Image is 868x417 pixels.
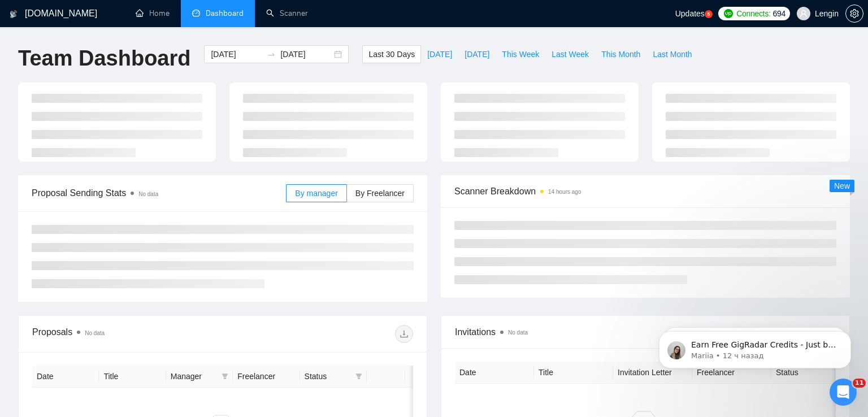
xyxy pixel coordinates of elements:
button: Last Month [646,45,698,63]
text: 5 [708,12,710,17]
span: Last 30 Days [368,48,415,60]
span: Status [305,370,351,383]
span: dashboard [192,9,200,17]
h1: Team Dashboard [18,45,190,72]
span: filter [222,373,228,380]
iframe: Intercom notifications сообщение [642,307,868,386]
span: By Freelancer [355,189,405,198]
span: user [800,10,808,18]
span: [DATE] [465,48,489,60]
span: Updates [675,9,705,18]
img: logo [10,5,18,23]
span: No data [508,329,528,336]
button: This Week [496,45,545,63]
span: 694 [772,7,785,20]
span: filter [355,373,362,380]
span: Proposal Sending Stats [32,186,286,200]
input: End date [280,48,332,60]
span: New [834,181,850,190]
input: Start date [211,48,262,60]
span: swap-right [267,50,276,59]
span: Dashboard [206,8,244,18]
span: Scanner Breakdown [454,184,836,198]
a: homeHome [136,8,170,18]
span: By manager [295,189,337,198]
span: Manager [171,370,217,383]
span: Invitations [455,325,836,339]
th: Date [32,366,99,388]
button: Last Week [545,45,595,63]
time: 14 hours ago [548,189,581,195]
iframe: Intercom live chat [830,379,857,406]
span: [DATE] [427,48,452,60]
span: This Month [601,48,640,60]
th: Title [99,366,166,388]
span: This Week [502,48,539,60]
button: This Month [595,45,646,63]
a: 5 [705,10,713,18]
th: Freelancer [233,366,300,388]
a: searchScanner [266,8,308,18]
span: Connects: [736,7,770,20]
button: Last 30 Days [362,45,421,63]
span: filter [353,368,364,385]
button: setting [845,5,863,23]
th: Title [534,362,613,384]
div: Proposals [32,325,223,343]
img: upwork-logo.png [724,9,733,18]
span: Last Week [552,48,589,60]
th: Date [455,362,534,384]
a: setting [845,9,863,18]
span: No data [138,191,158,197]
span: filter [219,368,231,385]
span: No data [85,330,105,336]
button: [DATE] [421,45,458,63]
span: setting [846,9,863,18]
th: Manager [166,366,233,388]
span: Last Month [653,48,692,60]
span: to [267,50,276,59]
span: 11 [853,379,866,388]
th: Invitation Letter [613,362,692,384]
button: [DATE] [458,45,496,63]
